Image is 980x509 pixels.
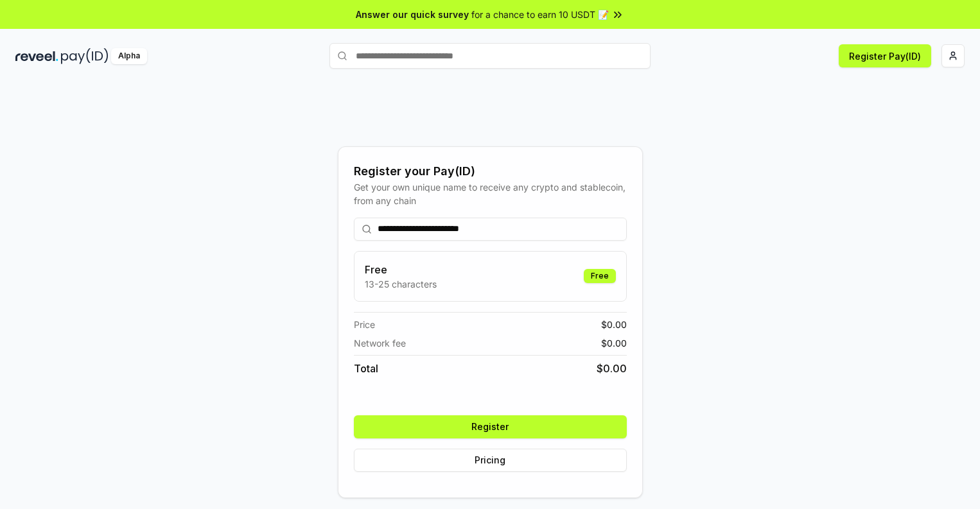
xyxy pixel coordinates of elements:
[354,318,375,331] span: Price
[471,8,609,21] span: for a chance to earn 10 USDT 📝
[365,277,437,291] p: 13-25 characters
[601,336,627,350] span: $ 0.00
[584,269,616,283] div: Free
[111,48,147,64] div: Alpha
[354,415,627,438] button: Register
[597,361,627,376] span: $ 0.00
[61,48,109,64] img: pay_id
[354,449,627,472] button: Pricing
[354,336,406,350] span: Network fee
[365,262,437,277] h3: Free
[839,44,931,67] button: Register Pay(ID)
[15,48,58,64] img: reveel_dark
[354,361,378,376] span: Total
[354,180,627,207] div: Get your own unique name to receive any crypto and stablecoin, from any chain
[356,8,469,21] span: Answer our quick survey
[354,162,627,180] div: Register your Pay(ID)
[601,318,627,331] span: $ 0.00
